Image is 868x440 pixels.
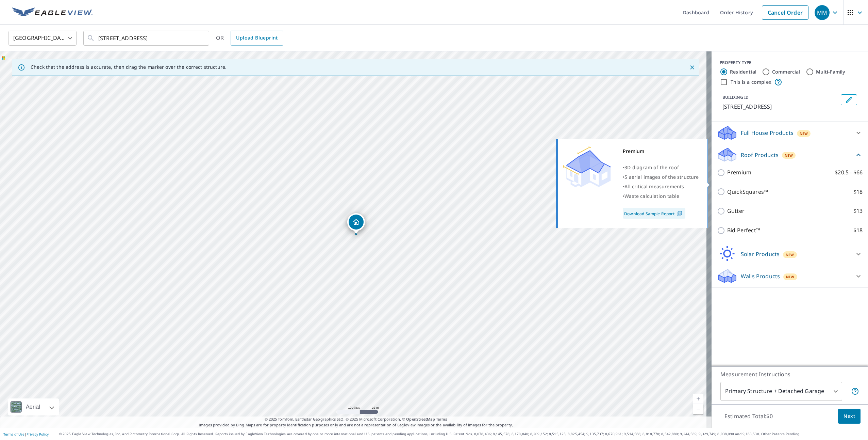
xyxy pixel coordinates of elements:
div: Aerial [8,398,59,415]
div: Dropped pin, building 1, Residential property, 49 Gooseneck Point Rd Oceanport, NJ 07757 [347,213,365,234]
span: New [786,252,794,257]
img: EV Logo [12,7,93,18]
span: © 2025 TomTom, Earthstar Geographics SIO, © 2025 Microsoft Corporation, © [265,417,447,422]
span: Your report will include the primary structure and a detached garage if one exists. [851,387,859,395]
p: Walls Products [741,272,780,280]
p: Measurement Instructions [720,370,859,378]
p: QuickSquares™ [727,188,768,196]
span: 3D diagram of the roof [624,164,679,171]
div: • [623,191,699,201]
span: New [785,153,793,158]
a: Terms of Use [3,432,24,437]
a: Current Level 18, Zoom In [693,394,703,404]
a: Current Level 18, Zoom Out [693,404,703,414]
p: Gutter [727,207,745,215]
div: Primary Structure + Detached Garage [720,382,842,401]
p: $13 [853,207,863,215]
span: New [786,274,795,280]
div: Aerial [24,398,42,415]
span: Next [844,412,855,421]
p: © 2025 Eagle View Technologies, Inc. and Pictometry International Corp. All Rights Reserved. Repo... [59,431,865,437]
p: | [3,432,49,436]
span: Waste calculation table [624,193,679,199]
a: Cancel Order [762,5,808,20]
p: Roof Products [741,151,779,159]
div: • [623,163,699,172]
p: Bid Perfect™ [727,226,760,235]
div: PROPERTY TYPE [720,60,860,66]
label: Residential [730,68,756,75]
a: Privacy Policy [27,432,49,437]
button: Close [688,63,697,72]
p: BUILDING ID [722,94,749,100]
p: Full House Products [741,129,794,137]
span: 5 aerial images of the structure [624,174,699,180]
div: Premium [623,146,699,156]
p: $20.5 - $66 [835,168,863,177]
div: • [623,182,699,191]
a: Terms [436,417,447,422]
label: This is a complex [731,79,771,85]
div: Roof ProductsNew [717,147,863,163]
p: Solar Products [741,250,780,258]
label: Commercial [772,68,800,75]
span: Upload Blueprint [236,34,278,42]
a: Upload Blueprint [231,31,283,46]
input: Search by address or latitude-longitude [98,29,195,48]
img: Premium [563,146,611,187]
p: Check that the address is accurate, then drag the marker over the correct structure. [31,64,227,70]
div: [GEOGRAPHIC_DATA] [9,29,77,48]
span: New [800,131,808,136]
div: MM [815,5,830,20]
img: Pdf Icon [675,210,684,217]
p: $18 [853,226,863,235]
a: OpenStreetMap [406,417,435,422]
button: Next [838,409,861,424]
div: Walls ProductsNew [717,268,863,284]
div: • [623,172,699,182]
div: OR [216,31,283,46]
p: Premium [727,168,751,177]
p: Estimated Total: $0 [719,409,778,424]
button: Edit building 1 [841,94,857,105]
div: Full House ProductsNew [717,125,863,141]
p: [STREET_ADDRESS] [722,103,838,111]
label: Multi-Family [816,68,846,75]
a: Download Sample Report [623,208,685,219]
span: All critical measurements [624,183,684,190]
div: Solar ProductsNew [717,246,863,262]
p: $18 [853,188,863,196]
